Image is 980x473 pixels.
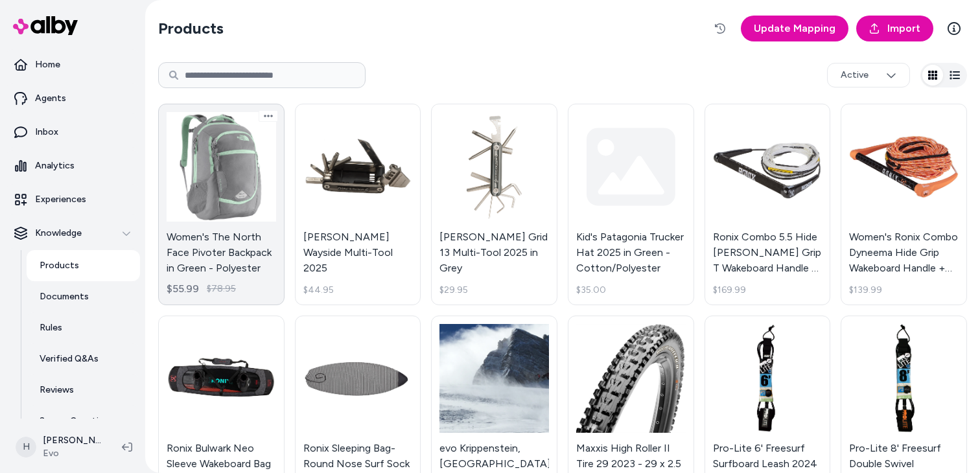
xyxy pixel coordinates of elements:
[741,16,848,41] a: Update Mapping
[8,426,111,468] button: H[PERSON_NAME]Evo
[16,437,36,457] span: H
[887,21,920,36] span: Import
[841,104,967,305] a: Women's Ronix Combo Dyneema Hide Grip Wakeboard Handle + 70 ft Mainline 2025 in WhiteWomen's Roni...
[5,49,140,80] a: Home
[5,184,140,215] a: Experiences
[27,312,140,343] a: Rules
[158,18,224,39] h2: Products
[5,150,140,181] a: Analytics
[35,193,86,206] p: Experiences
[35,126,58,139] p: Inbox
[40,290,89,303] p: Documents
[295,104,421,305] a: Blackburn Wayside Multi-Tool 2025[PERSON_NAME] Wayside Multi-Tool 2025$44.95
[568,104,694,305] a: Kid's Patagonia Trucker Hat 2025 in Green - Cotton/Polyester$35.00
[158,104,285,305] a: Women's The North Face Pivoter Backpack in Green - PolyesterWomen's The North Face Pivoter Backpa...
[40,321,62,334] p: Rules
[27,250,140,281] a: Products
[35,58,60,71] p: Home
[705,104,831,305] a: Ronix Combo 5.5 Hide Stich Grip T Wakeboard Handle + 80 ft Mainline 2025 in WhiteRonix Combo 5.5 ...
[27,406,140,437] a: Survey Questions
[40,352,99,365] p: Verified Q&As
[40,415,114,428] p: Survey Questions
[5,83,140,114] a: Agents
[43,434,101,447] p: [PERSON_NAME]
[35,159,75,172] p: Analytics
[27,375,140,406] a: Reviews
[754,21,835,36] span: Update Mapping
[827,63,910,87] button: Active
[40,384,74,397] p: Reviews
[43,447,101,460] span: Evo
[27,281,140,312] a: Documents
[431,104,557,305] a: Blackburn Grid 13 Multi-Tool 2025 in Grey[PERSON_NAME] Grid 13 Multi-Tool 2025 in Grey$29.95
[856,16,933,41] a: Import
[5,218,140,249] button: Knowledge
[35,92,66,105] p: Agents
[5,117,140,148] a: Inbox
[40,259,79,272] p: Products
[27,343,140,375] a: Verified Q&As
[13,16,78,35] img: alby Logo
[35,227,82,240] p: Knowledge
